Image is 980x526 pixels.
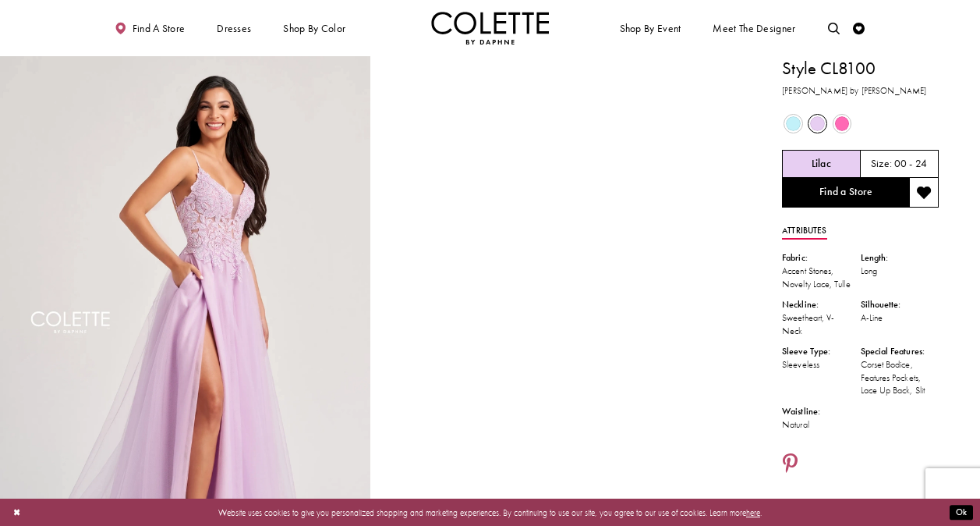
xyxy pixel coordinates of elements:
a: Meet the designer [710,12,799,44]
div: Natural [782,418,860,432]
div: Sweetheart, V-Neck [782,311,860,337]
span: Find a store [133,23,186,34]
div: Accent Stones, Novelty Lace, Tulle [782,265,860,290]
button: Close Dialog [7,502,27,523]
div: Fabric: [782,251,860,265]
a: Visit Home Page [431,12,550,44]
video: Style CL8100 Colette by Daphne #1 autoplay loop mute video [377,56,747,242]
div: A-Line [861,311,939,325]
div: Long [861,265,939,278]
a: Check Wishlist [851,12,869,44]
div: Special Features: [861,345,939,358]
h3: [PERSON_NAME] by [PERSON_NAME] [782,84,939,98]
p: Website uses cookies to give you personalized shopping and marketing experiences. By continuing t... [85,504,895,520]
a: Toggle search [825,12,843,44]
div: Corset Bodice, Features Pockets, Lace Up Back, Slit [861,358,939,397]
div: Lilac [806,112,829,135]
span: Shop by color [283,23,345,34]
div: Pink [831,112,854,135]
span: Size: [871,158,892,171]
h1: Style CL8100 [782,56,939,81]
div: Light Blue [782,112,805,135]
div: Waistline: [782,405,860,418]
span: Dresses [217,23,251,34]
a: Find a Store [782,178,909,208]
h5: 00 - 24 [894,158,928,170]
a: here [746,506,760,517]
img: Colette by Daphne [431,12,550,44]
div: Sleeve Type: [782,345,860,358]
a: Attributes [782,222,826,240]
button: Add to wishlist [909,178,939,208]
a: Find a store [112,12,188,44]
div: Silhouette: [861,298,939,311]
a: Share using Pinterest - Opens in new tab [782,453,798,476]
div: Product color controls state depends on size chosen [782,112,939,136]
span: Shop by color [281,12,348,44]
span: Shop By Event [617,12,684,44]
button: Submit Dialog [950,505,973,520]
div: Sleeveless [782,358,860,371]
span: Meet the designer [713,23,795,34]
div: Length: [861,251,939,265]
div: Neckline: [782,298,860,311]
span: Shop By Event [620,23,681,34]
span: Dresses [214,12,254,44]
h5: Chosen color [812,158,831,170]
